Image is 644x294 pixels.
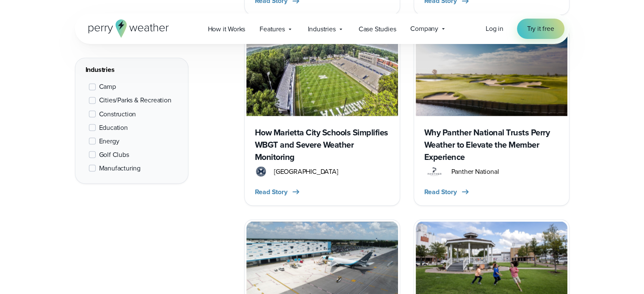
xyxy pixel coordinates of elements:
[99,122,128,132] span: Education
[99,95,171,105] span: Cities/Parks & Recreation
[201,20,253,38] a: How it Works
[99,109,136,119] span: Construction
[410,24,438,34] span: Company
[99,149,129,159] span: Golf Clubs
[517,19,564,39] a: Try it free
[255,187,287,197] span: Read Story
[451,166,499,176] span: Panther National
[99,82,116,92] span: Camp
[424,126,559,163] h3: Why Panther National Trusts Perry Weather to Elevate the Member Experience
[274,166,338,176] span: [GEOGRAPHIC_DATA]
[414,28,569,205] a: Why Panther National Trusts Perry Weather to Elevate the Member Experience Panther National Read ...
[99,163,141,173] span: Manufacturing
[486,24,503,33] span: Log in
[351,20,404,38] a: Case Studies
[424,187,457,197] span: Read Story
[424,166,445,176] img: Panther-National.svg
[424,187,470,197] button: Read Story
[99,136,119,146] span: Energy
[486,24,503,34] a: Log in
[244,28,400,205] a: How Marietta City Schools Simplifies WBGT and Severe Weather Monitoring [GEOGRAPHIC_DATA] Read Story
[527,24,554,34] span: Try it free
[208,24,246,34] span: How it Works
[86,65,178,75] div: Industries
[255,187,301,197] button: Read Story
[308,24,336,34] span: Industries
[260,24,285,34] span: Features
[359,24,396,34] span: Case Studies
[255,166,267,176] img: Marietta-High-School.svg
[255,126,390,163] h3: How Marietta City Schools Simplifies WBGT and Severe Weather Monitoring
